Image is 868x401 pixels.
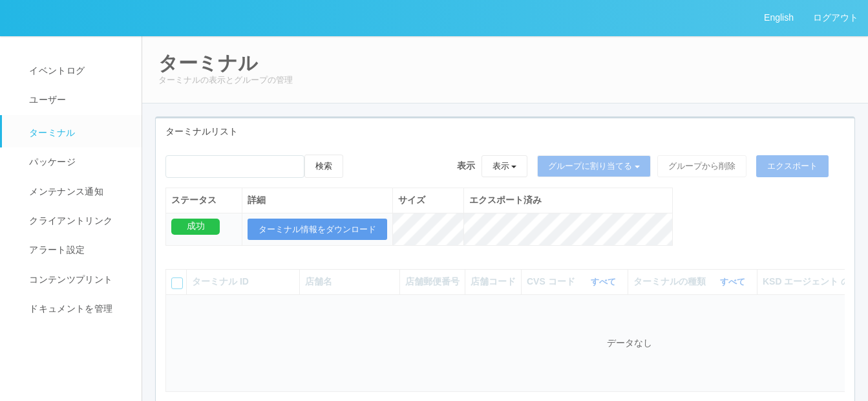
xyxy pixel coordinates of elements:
[2,294,153,323] a: ドキュメントを管理
[26,274,112,285] span: コンテンツプリント
[2,235,153,265] a: アラート設定
[192,275,294,288] div: ターミナル ID
[471,276,516,287] span: 店舗コード
[248,219,387,241] button: ターミナル情報をダウンロード
[591,277,619,287] a: すべて
[457,159,475,173] span: 表示
[405,276,460,287] span: 店舗郵便番号
[2,56,153,85] a: イベントログ
[26,94,66,105] span: ユーザー
[26,65,85,76] span: イベントログ
[482,155,528,177] button: 表示
[304,155,343,178] button: 検索
[2,177,153,206] a: メンテナンス通知
[158,52,852,74] h2: ターミナル
[657,155,746,177] button: グループから削除
[171,219,220,235] div: 成功
[156,118,854,145] div: ターミナルリスト
[2,147,153,177] a: パッケージ
[26,157,76,167] span: パッケージ
[26,186,103,197] span: メンテナンス通知
[248,193,387,207] div: 詳細
[2,265,153,294] a: コンテンツプリント
[756,155,829,177] button: エクスポート
[587,276,622,288] button: すべて
[26,215,112,226] span: クライアントリンク
[537,155,651,177] button: グループに割り当てる
[2,85,153,114] a: ユーザー
[2,115,153,147] a: ターミナル
[633,275,709,288] span: ターミナルの種類
[527,275,578,288] span: CVS コード
[158,74,852,87] p: ターミナルの表示とグループの管理
[26,303,112,314] span: ドキュメントを管理
[469,193,667,207] div: エクスポート済み
[2,206,153,235] a: クライアントリンク
[717,276,752,288] button: すべて
[26,127,76,138] span: ターミナル
[720,277,748,287] a: すべて
[398,193,458,207] div: サイズ
[26,244,85,255] span: アラート設定
[305,276,332,287] span: 店舗名
[171,193,237,207] div: ステータス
